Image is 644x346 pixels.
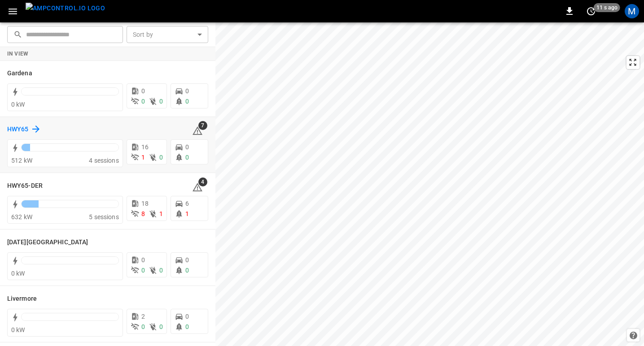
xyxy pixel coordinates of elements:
[141,256,145,264] span: 0
[7,51,29,57] strong: In View
[141,154,145,161] span: 1
[159,267,163,274] span: 0
[159,323,163,330] span: 0
[141,267,145,274] span: 0
[11,326,25,333] span: 0 kW
[185,323,189,330] span: 0
[594,3,620,12] span: 11 s ago
[11,101,25,108] span: 0 kW
[185,143,189,151] span: 0
[89,157,119,164] span: 4 sessions
[185,256,189,264] span: 0
[185,200,189,207] span: 6
[198,177,207,186] span: 4
[26,3,105,14] img: ampcontrol.io logo
[7,125,29,134] h6: HWY65
[185,267,189,274] span: 0
[7,69,32,78] h6: Gardena
[185,87,189,95] span: 0
[215,22,644,346] canvas: Map
[11,213,32,221] span: 632 kW
[159,98,163,105] span: 0
[141,323,145,330] span: 0
[141,200,149,207] span: 18
[7,238,88,247] h6: Karma Center
[159,210,163,217] span: 1
[141,98,145,105] span: 0
[185,313,189,320] span: 0
[198,121,207,130] span: 7
[584,4,598,18] button: set refresh interval
[185,98,189,105] span: 0
[159,154,163,161] span: 0
[141,210,145,217] span: 8
[141,313,145,320] span: 2
[7,294,37,304] h6: Livermore
[89,213,119,221] span: 5 sessions
[7,181,43,191] h6: HWY65-DER
[141,143,149,151] span: 16
[185,154,189,161] span: 0
[141,87,145,95] span: 0
[11,157,32,164] span: 512 kW
[625,4,639,18] div: profile-icon
[185,210,189,217] span: 1
[11,270,25,277] span: 0 kW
